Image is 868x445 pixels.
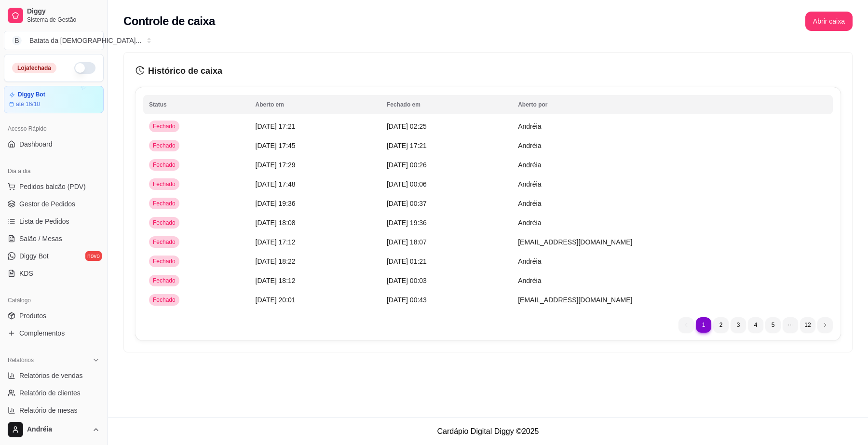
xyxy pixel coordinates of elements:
[12,36,22,45] span: B
[387,161,427,169] span: [DATE] 00:26
[4,293,104,308] div: Catálogo
[256,219,296,227] span: [DATE] 18:08
[518,122,541,130] span: Andréia
[256,122,296,130] span: [DATE] 17:21
[19,234,62,243] span: Salão / Mesas
[19,388,81,398] span: Relatório de clientes
[108,418,868,445] footer: Cardápio Digital Diggy © 2025
[4,266,104,281] a: KDS
[387,277,427,284] span: [DATE] 00:03
[518,161,541,169] span: Andréia
[256,142,296,149] span: [DATE] 17:45
[19,405,78,415] span: Relatório de mesas
[387,296,427,304] span: [DATE] 00:43
[136,66,144,75] span: history
[74,62,95,74] button: Alterar Status
[4,31,104,50] button: Select a team
[748,317,763,333] li: pagination item 4
[16,100,40,108] article: até 16/10
[136,64,841,78] h3: Histórico de caixa
[151,257,177,265] span: Fechado
[256,161,296,169] span: [DATE] 17:29
[4,418,104,441] button: Andréia
[19,182,86,191] span: Pedidos balcão (PDV)
[783,317,798,333] li: dots element
[518,180,541,188] span: Andréia
[4,86,104,113] a: Diggy Botaté 16/10
[19,269,33,278] span: KDS
[387,219,427,227] span: [DATE] 19:36
[4,308,104,324] a: Produtos
[27,16,100,24] span: Sistema de Gestão
[151,200,177,207] span: Fechado
[381,95,512,114] th: Fechado em
[27,425,88,434] span: Andréia
[4,248,104,264] a: Diggy Botnovo
[29,36,141,45] div: Batata da [DEMOGRAPHIC_DATA] ...
[151,219,177,227] span: Fechado
[696,317,711,333] li: pagination item 1 active
[4,4,104,27] a: DiggySistema de Gestão
[731,317,746,333] li: pagination item 3
[151,238,177,246] span: Fechado
[256,238,296,246] span: [DATE] 17:12
[518,142,541,149] span: Andréia
[387,122,427,130] span: [DATE] 02:25
[151,296,177,304] span: Fechado
[4,121,104,136] div: Acesso Rápido
[151,142,177,149] span: Fechado
[123,13,215,29] h2: Controle de caixa
[19,328,65,338] span: Complementos
[518,277,541,284] span: Andréia
[817,317,833,333] li: next page button
[387,180,427,188] span: [DATE] 00:06
[4,214,104,229] a: Lista de Pedidos
[19,216,69,226] span: Lista de Pedidos
[518,238,632,246] span: [EMAIL_ADDRESS][DOMAIN_NAME]
[19,199,75,209] span: Gestor de Pedidos
[250,95,381,114] th: Aberto em
[713,317,729,333] li: pagination item 2
[387,142,427,149] span: [DATE] 17:21
[19,251,49,261] span: Diggy Bot
[256,180,296,188] span: [DATE] 17:48
[256,296,296,304] span: [DATE] 20:01
[387,238,427,246] span: [DATE] 18:07
[518,200,541,207] span: Andréia
[518,296,632,304] span: [EMAIL_ADDRESS][DOMAIN_NAME]
[765,317,781,333] li: pagination item 5
[19,311,46,321] span: Produtos
[256,200,296,207] span: [DATE] 19:36
[800,317,815,333] li: pagination item 12
[518,257,541,265] span: Andréia
[19,139,53,149] span: Dashboard
[151,161,177,169] span: Fechado
[4,179,104,194] button: Pedidos balcão (PDV)
[256,257,296,265] span: [DATE] 18:22
[674,312,838,337] nav: pagination navigation
[12,63,56,73] div: Loja fechada
[387,257,427,265] span: [DATE] 01:21
[512,95,833,114] th: Aberto por
[143,95,250,114] th: Status
[4,163,104,179] div: Dia a dia
[19,371,83,380] span: Relatórios de vendas
[27,7,100,16] span: Diggy
[4,385,104,401] a: Relatório de clientes
[151,277,177,284] span: Fechado
[4,325,104,341] a: Complementos
[4,231,104,246] a: Salão / Mesas
[4,368,104,383] a: Relatórios de vendas
[387,200,427,207] span: [DATE] 00:37
[256,277,296,284] span: [DATE] 18:12
[4,136,104,152] a: Dashboard
[18,91,45,98] article: Diggy Bot
[805,12,853,31] button: Abrir caixa
[4,403,104,418] a: Relatório de mesas
[4,196,104,212] a: Gestor de Pedidos
[518,219,541,227] span: Andréia
[151,122,177,130] span: Fechado
[151,180,177,188] span: Fechado
[8,356,34,364] span: Relatórios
